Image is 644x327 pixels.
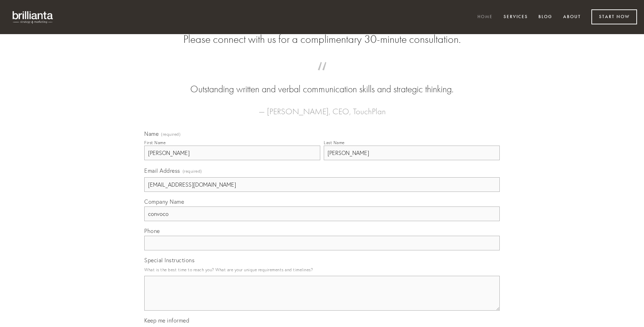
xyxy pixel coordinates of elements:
[155,96,489,118] figcaption: — [PERSON_NAME], CEO, TouchPlan
[144,140,166,145] div: First Name
[144,33,500,46] h2: Please connect with us for a complimentary 30-minute consultation.
[161,132,181,137] span: (required)
[144,198,184,205] span: Company Name
[144,167,180,174] span: Email Address
[324,140,345,145] div: Last Name
[7,7,59,27] img: brillianta - research, strategy, marketing
[183,166,202,176] span: (required)
[499,11,532,23] a: Services
[591,9,637,24] a: Start Now
[144,227,160,234] span: Phone
[559,11,585,23] a: About
[534,11,557,23] a: Blog
[144,317,189,324] span: Keep me informed
[144,257,194,264] span: Special Instructions
[473,11,497,23] a: Home
[144,130,159,137] span: Name
[155,69,489,83] span: “
[144,265,500,274] p: What is the best time to reach you? What are your unique requirements and timelines?
[155,69,489,96] blockquote: Outstanding written and verbal communication skills and strategic thinking.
